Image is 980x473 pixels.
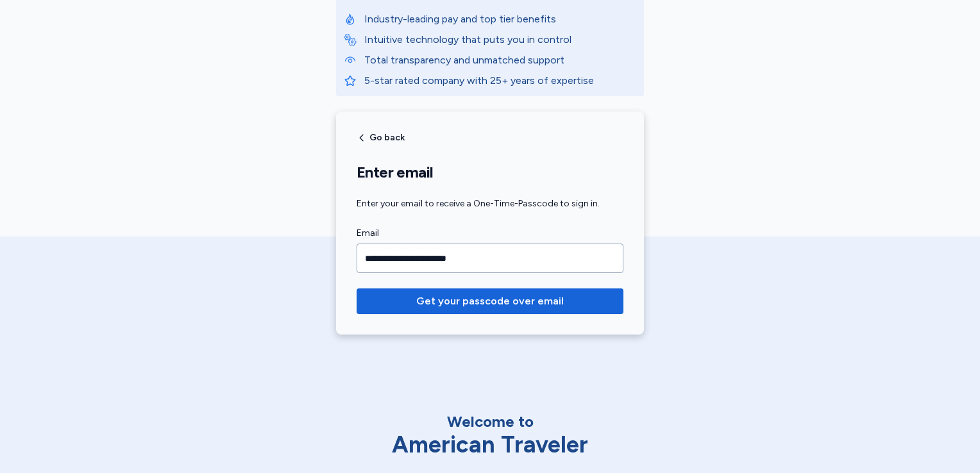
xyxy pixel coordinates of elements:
p: Industry-leading pay and top tier benefits [364,12,636,27]
label: Email [357,226,623,241]
p: 5-star rated company with 25+ years of expertise [364,73,636,88]
div: Welcome to [355,411,625,432]
div: Enter your email to receive a One-Time-Passcode to sign in. [357,197,623,210]
p: Total transparency and unmatched support [364,53,636,68]
input: Email [357,244,623,273]
h1: Enter email [357,163,623,182]
p: Intuitive technology that puts you in control [364,32,636,47]
button: Go back [357,133,405,143]
button: Get your passcode over email [357,288,623,314]
span: Go back [369,133,405,142]
span: Get your passcode over email [416,294,564,309]
div: American Traveler [355,432,625,458]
